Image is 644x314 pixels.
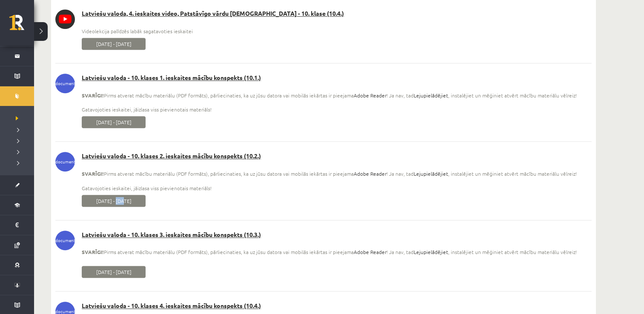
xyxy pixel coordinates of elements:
[55,152,75,171] a: document
[82,195,146,207] span: [DATE] - [DATE]
[82,92,104,99] b: SVARĪGI!
[55,74,592,82] a: Latviešu valoda - 10. klases 1. ieskaites mācību konspekts (10.1.)
[414,170,448,177] a: Lejupielādējiet
[82,248,577,263] span: Pirms atverat mācību materiālu (PDF formāts), pārliecinaties, ka uz jūsu datora vai mobilās iekār...
[354,92,386,99] a: Adobe Reader
[354,170,386,177] a: Adobe Reader
[55,302,592,310] a: Latviešu valoda - 10. klases 4. ieskaites mācību konspekts (10.4.)
[82,116,146,128] span: [DATE] - [DATE]
[414,248,448,256] a: Lejupielādējiet
[9,15,34,36] a: Rīgas 1. Tālmācības vidusskola
[55,74,75,93] a: document
[82,170,577,191] span: Pirms atverat mācību materiālu (PDF formāts), pārliecinaties, ka uz jūsu datora vai mobilās iekār...
[82,38,146,50] span: [DATE] - [DATE]
[82,266,146,278] span: [DATE] - [DATE]
[82,28,193,35] span: Videolekcija palīdzēs labāk sagatavoties ieskaitei
[414,92,448,99] a: Lejupielādējiet
[82,248,104,255] b: SVARĪGI!
[55,9,75,29] a: youtube_video
[55,9,592,18] a: Latviešu valoda, 4. ieskaites video, Patstāvīgo vārdu [DEMOGRAPHIC_DATA] - 10. klase (10.4.)
[354,248,386,256] a: Adobe Reader
[82,92,577,113] span: Pirms atverat mācību materiālu (PDF formāts), pārliecinaties, ka uz jūsu datora vai mobilās iekār...
[55,231,75,250] a: document
[55,152,592,160] a: Latviešu valoda - 10. klases 2. ieskaites mācību konspekts (10.2.)
[82,170,104,177] b: SVARĪGI!
[55,231,592,239] a: Latviešu valoda - 10. klases 3. ieskaites mācību konspekts (10.3.)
